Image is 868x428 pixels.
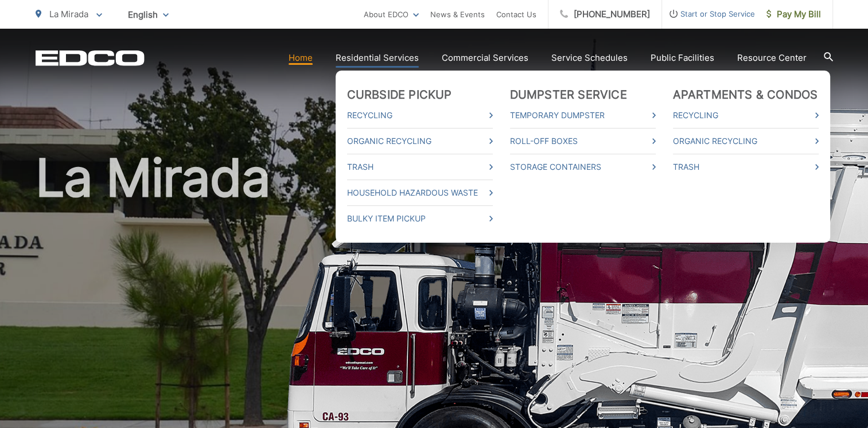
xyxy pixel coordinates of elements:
[442,51,528,65] a: Commercial Services
[119,5,177,25] span: English
[347,186,493,200] a: Household Hazardous Waste
[49,9,88,20] span: La Mirada
[336,51,419,65] a: Residential Services
[551,51,628,65] a: Service Schedules
[347,108,493,122] a: Recycling
[673,108,819,122] a: Recycling
[766,7,821,21] span: Pay My Bill
[673,160,819,174] a: Trash
[364,7,419,21] a: About EDCO
[347,160,493,174] a: Trash
[347,212,493,225] a: Bulky Item Pickup
[510,88,627,102] a: Dumpster Service
[430,7,485,21] a: News & Events
[36,50,145,66] a: EDCD logo. Return to the homepage.
[347,134,493,148] a: Organic Recycling
[289,51,313,65] a: Home
[496,7,536,21] a: Contact Us
[510,108,656,122] a: Temporary Dumpster
[737,51,807,65] a: Resource Center
[673,88,818,102] a: Apartments & Condos
[510,134,656,148] a: Roll-Off Boxes
[673,134,819,148] a: Organic Recycling
[510,160,656,174] a: Storage Containers
[347,88,452,102] a: Curbside Pickup
[651,51,714,65] a: Public Facilities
